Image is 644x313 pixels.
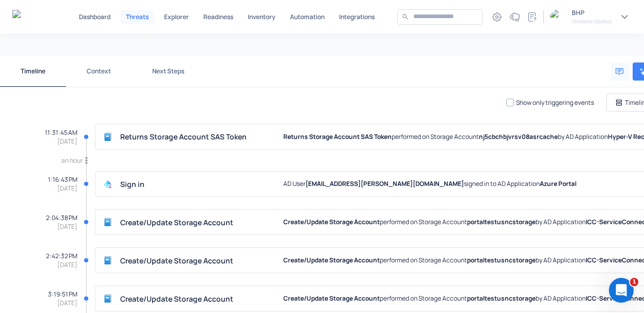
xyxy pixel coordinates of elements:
button: Dashboard [75,10,115,24]
button: What's new [506,9,523,25]
button: organization logoBHPOmolade Oludoyi [550,8,632,25]
button: Readiness [199,10,237,24]
p: 11:31:45 AM [45,128,77,137]
button: Explorer [160,10,193,24]
span: Returns Storage Account SAS Token [283,132,392,141]
p: 1:16:43 PM [48,175,77,184]
span: Create/Update Storage Account [283,217,380,226]
p: Dashboard [79,14,110,20]
h4: Create/​Update Storage Account [120,218,233,227]
button: Next Steps [132,56,205,87]
span: [EMAIL_ADDRESS][PERSON_NAME][DOMAIN_NAME] [305,179,464,188]
div: Documentation [524,9,540,25]
h4: Create/​Update Storage Account [120,256,233,265]
img: Gem Security [12,10,50,23]
h4: Create/​Update Storage Account [120,294,233,303]
p: Readiness [203,14,233,20]
button: Threats [121,10,154,24]
p: an hour [31,156,83,165]
span: portaltestusncstorage [467,217,536,226]
div: Activity Logs [102,131,114,143]
h4: Sign in [120,180,144,189]
div: Activity Logs [102,254,114,267]
p: [DATE] [57,184,77,193]
div: Settings [489,9,505,25]
p: 2:42:32 PM [46,252,77,260]
button: Documentation [524,9,540,25]
p: BHP [572,8,611,17]
span: 1 [630,278,638,286]
button: Inventory [244,10,280,24]
button: Settings [489,9,505,25]
p: Automation [290,14,325,20]
p: [DATE] [57,137,77,146]
p: [DATE] [57,260,77,269]
span: portaltestusncstorage [467,294,536,303]
h6: Omolade Oludoyi [572,17,611,25]
div: Azure AD Sign-in Logs [102,178,114,190]
button: Context [66,56,132,87]
p: Inventory [248,14,276,20]
img: organization logo [550,9,566,25]
span: Create/Update Storage Account [283,294,380,303]
p: [DATE] [57,299,77,307]
p: 2:04:38 PM [46,213,77,222]
button: Add comment [610,62,629,81]
iframe: Intercom live chat [609,278,634,303]
a: Gem Security [12,10,50,24]
p: 3:19:51 PM [48,290,77,299]
button: Integrations [335,10,379,24]
div: Activity Logs [102,292,114,305]
p: Show only triggering events [516,98,594,107]
span: nj5cbchbjvrsv08asrcache [479,132,558,141]
p: AD User signed in to AD Application [283,179,576,189]
span: Create/Update Storage Account [283,256,380,264]
button: Automation [286,10,329,24]
p: Threats [126,14,149,20]
span: portaltestusncstorage [467,256,536,264]
h4: Returns Storage Account SAS Token [120,132,247,141]
div: What's new [507,9,522,25]
p: Integrations [339,14,375,20]
div: Activity Logs [102,216,114,228]
p: Explorer [164,14,189,20]
p: [DATE] [57,222,77,231]
span: Azure Portal [540,179,576,188]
